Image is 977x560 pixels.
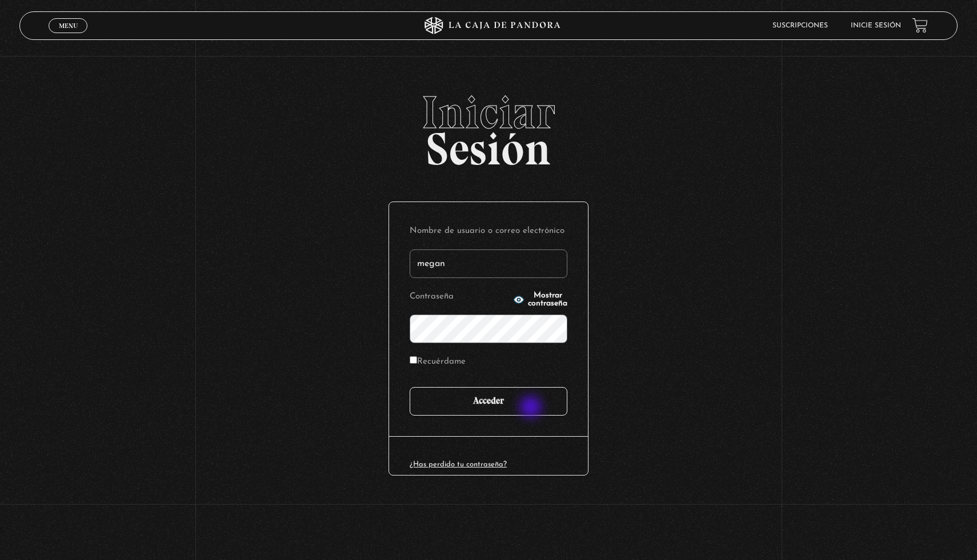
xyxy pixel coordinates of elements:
[19,90,958,135] span: Iniciar
[851,22,901,29] a: Inicie sesión
[410,353,466,371] label: Recuérdame
[410,356,417,364] input: Recuérdame
[912,18,928,33] a: View your shopping cart
[772,22,828,29] a: Suscripciones
[59,22,78,29] span: Menu
[528,292,567,308] span: Mostrar contraseña
[19,90,958,163] h2: Sesión
[55,31,82,39] span: Cerrar
[410,387,567,416] input: Acceder
[513,292,567,308] button: Mostrar contraseña
[410,461,507,468] a: ¿Has perdido tu contraseña?
[410,288,510,306] label: Contraseña
[410,223,567,240] label: Nombre de usuario o correo electrónico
